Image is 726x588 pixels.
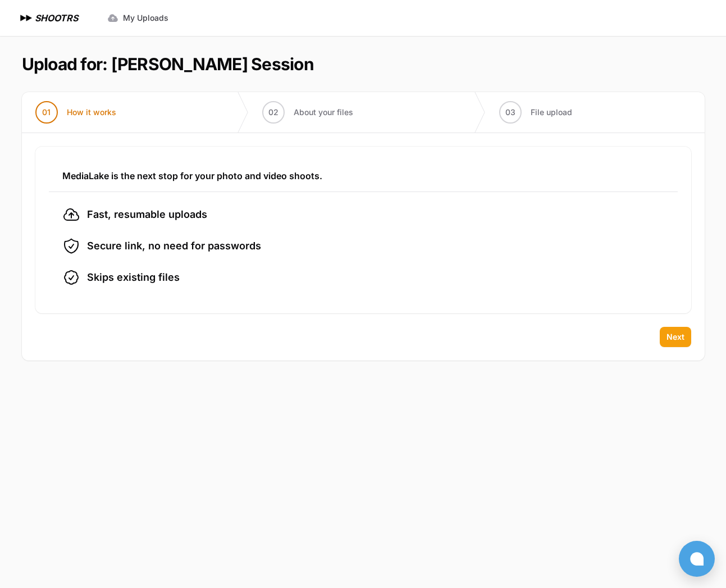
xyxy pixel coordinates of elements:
[22,92,130,133] button: 01 How it works
[18,11,78,25] a: SHOOTRS SHOOTRS
[22,54,314,74] h1: Upload for: [PERSON_NAME] Session
[87,207,207,222] span: Fast, resumable uploads
[505,107,515,118] span: 03
[249,92,367,133] button: 02 About your files
[531,107,572,118] span: File upload
[666,331,684,343] span: Next
[268,107,278,118] span: 02
[67,107,116,118] span: How it works
[123,12,168,24] span: My Uploads
[18,11,35,25] img: SHOOTRS
[679,541,715,577] button: Open chat window
[42,107,51,118] span: 01
[101,8,175,28] a: My Uploads
[35,11,78,25] h1: SHOOTRS
[486,92,586,133] button: 03 File upload
[294,107,353,118] span: About your files
[660,327,691,347] button: Next
[87,270,180,285] span: Skips existing files
[62,169,664,183] h3: MediaLake is the next stop for your photo and video shoots.
[87,238,261,254] span: Secure link, no need for passwords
